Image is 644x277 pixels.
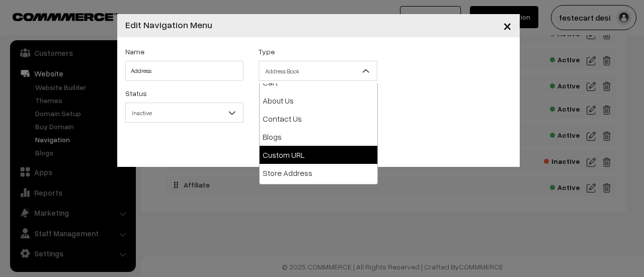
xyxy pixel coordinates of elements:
label: Type [259,46,275,57]
input: Link Name [125,61,244,81]
li: Custom URL [260,146,377,164]
button: Close [495,10,520,41]
li: About Us [260,91,377,110]
span: Inactive [125,103,244,123]
li: Blogs [260,128,377,146]
label: Name [125,46,144,57]
li: Store Email [260,182,377,200]
li: Contact Us [260,110,377,128]
span: × [503,16,512,35]
li: Store Address [260,164,377,182]
h4: Edit Navigation Menu [125,18,212,32]
span: Address Book [259,61,377,81]
span: Address Book [259,62,377,80]
span: Inactive [126,104,244,122]
label: Status [125,88,147,99]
